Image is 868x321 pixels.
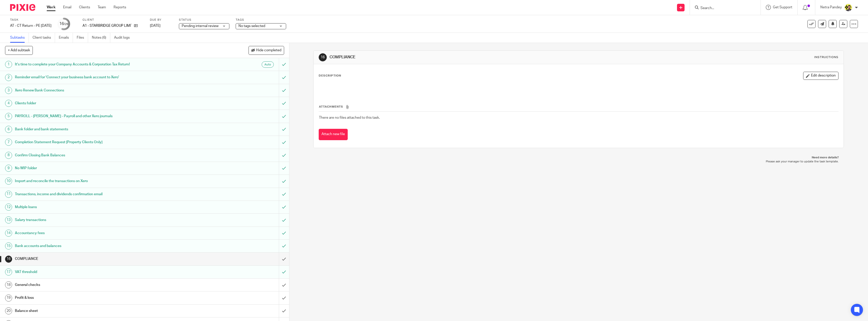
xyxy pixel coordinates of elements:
[236,18,286,22] label: Tags
[256,48,281,53] span: Hide completed
[5,242,12,250] div: 15
[814,55,838,59] div: Instructions
[5,204,12,211] div: 12
[5,152,12,159] div: 8
[114,33,133,43] a: Audit logs
[5,191,12,198] div: 11
[319,105,343,108] span: Attachments
[5,230,12,237] div: 14
[319,116,380,119] span: There are no files attached to this task.
[10,23,51,28] div: AT - CT Return - PE [DATE]
[5,100,12,107] div: 4
[64,23,68,26] small: /29
[98,5,106,10] a: Team
[319,53,327,61] div: 16
[249,46,284,55] button: Hide completed
[319,74,341,78] p: Description
[820,5,842,10] p: Netra Pandey
[5,113,12,120] div: 5
[319,129,348,140] button: Attach new file
[179,18,229,22] label: Status
[10,18,51,22] label: Task
[79,5,90,10] a: Clients
[5,256,12,263] div: 16
[83,18,144,22] label: Client
[10,4,35,11] img: Pixie
[5,178,12,185] div: 10
[5,74,12,81] div: 2
[15,152,187,159] h1: Confirm Closing Bank Balances
[5,281,12,288] div: 18
[15,294,187,302] h1: Profit & loss
[15,73,187,81] h1: Reminder email for 'Connect your business bank account to Xero'
[15,126,187,133] h1: Bank folder and bank statements
[15,216,187,224] h1: Salary transactions
[15,281,187,289] h1: General checks
[318,156,839,160] p: Need more details?
[182,24,219,28] span: Pending internal review
[5,307,12,314] div: 20
[844,4,852,12] img: Netra-New-Starbridge-Yellow.jpg
[92,33,110,43] a: Notes (6)
[15,138,187,146] h1: Completion Statement Request [Property Clients Only]
[15,203,187,211] h1: Multiple loans
[700,6,745,11] input: Search
[5,268,12,276] div: 17
[114,5,126,10] a: Reports
[63,5,71,10] a: Email
[5,126,12,133] div: 6
[15,61,187,68] h1: It's time to complete your Company Accounts & Corporation Tax Return!
[262,61,274,68] div: Auto
[59,33,73,43] a: Emails
[10,23,51,28] div: AT - CT Return - PE 31-03-2025
[47,5,56,10] a: Work
[15,87,187,94] h1: Xero Renew Bank Connections
[10,33,29,43] a: Subtasks
[150,18,173,22] label: Due by
[83,23,131,28] p: A1 - STARBRIDGE GROUP LIMITED
[238,24,265,28] span: No tags selected
[5,61,12,68] div: 1
[33,33,55,43] a: Client tasks
[5,46,33,55] button: + Add subtask
[330,55,589,60] h1: COMPLIANCE
[5,216,12,224] div: 13
[59,21,68,27] div: 16
[15,242,187,250] h1: Bank accounts and balances
[318,160,839,164] p: Please ask your manager to update the task template.
[803,72,838,80] button: Edit description
[15,190,187,198] h1: Transactions, income and dividends confirmation email
[15,164,187,172] h1: No WIP folder
[15,307,187,315] h1: Balance sheet
[15,268,187,276] h1: VAT threshold
[15,112,187,120] h1: PAYROLL - [PERSON_NAME] - Payroll and other Xero journals
[773,6,792,9] span: Get Support
[15,255,187,263] h1: COMPLIANCE
[5,139,12,146] div: 7
[77,33,88,43] a: Files
[15,177,187,185] h1: Import and reconcile the transactions on Xero
[15,100,187,107] h1: Clients folder
[150,24,160,28] span: [DATE]
[15,229,187,237] h1: Accountancy fees
[5,165,12,172] div: 9
[5,87,12,94] div: 3
[5,294,12,302] div: 19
